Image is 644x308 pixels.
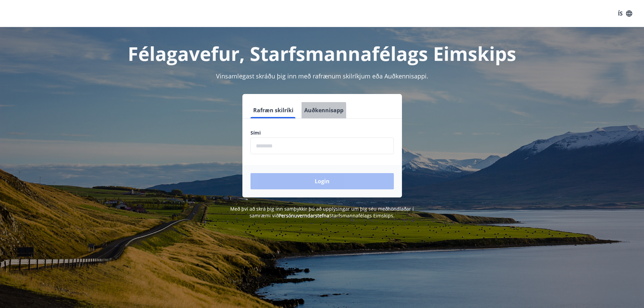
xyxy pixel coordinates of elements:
span: Með því að skrá þig inn samþykkir þú að upplýsingar um þig séu meðhöndlaðar í samræmi við Starfsm... [230,206,414,219]
label: Sími [251,129,394,136]
span: Vinsamlegast skráðu þig inn með rafrænum skilríkjum eða Auðkennisappi. [216,72,428,80]
button: ÍS [614,7,636,20]
button: Rafræn skilríki [251,102,296,118]
h1: Félagavefur, Starfsmannafélags Eimskips [87,41,557,66]
button: Auðkennisapp [302,102,346,118]
a: Persónuverndarstefna [279,212,329,219]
